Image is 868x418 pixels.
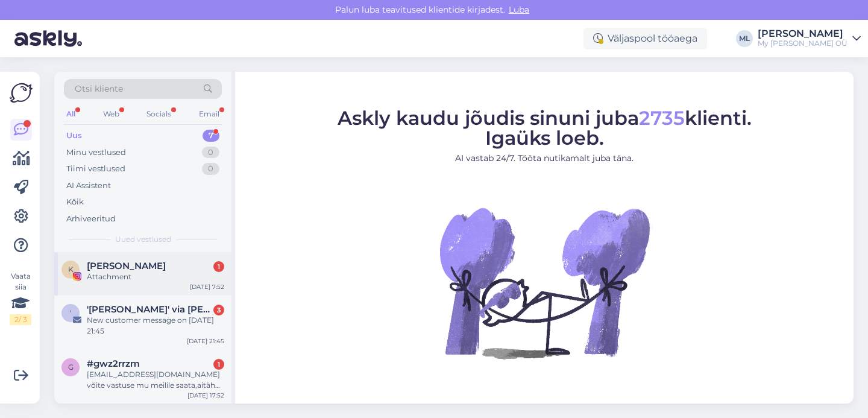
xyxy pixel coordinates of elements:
[87,261,166,271] span: Kristiine Pajussaar
[101,106,122,122] div: Web
[505,4,533,15] span: Luba
[436,174,653,391] img: No Chat active
[68,265,74,274] span: K
[187,337,224,346] div: [DATE] 21:45
[144,106,174,122] div: Socials
[213,305,224,315] div: 3
[736,30,753,47] div: ML
[187,391,224,400] div: [DATE] 17:52
[758,29,861,48] a: [PERSON_NAME]My [PERSON_NAME] OÜ
[87,304,212,315] span: 'Simone De Ruosi' via Stella Bredenist
[213,261,224,272] div: 1
[66,180,111,192] div: AI Assistent
[66,130,82,142] div: Uus
[758,39,848,48] div: My [PERSON_NAME] OÜ
[213,359,224,370] div: 1
[203,130,219,142] div: 7
[115,234,171,245] span: Uued vestlused
[75,83,123,95] span: Otsi kliente
[338,106,752,149] span: Askly kaudu jõudis sinuni juba klienti. Igaüks loeb.
[64,106,78,122] div: All
[87,315,224,337] div: New customer message on [DATE] 21:45
[338,151,752,164] p: AI vastab 24/7. Tööta nutikamalt juba täna.
[87,271,224,282] div: Attachment
[202,147,219,159] div: 0
[10,271,31,325] div: Vaata siia
[758,29,848,39] div: [PERSON_NAME]
[66,147,126,159] div: Minu vestlused
[190,282,224,291] div: [DATE] 7:52
[66,196,84,208] div: Kõik
[202,163,219,175] div: 0
[66,213,116,225] div: Arhiveeritud
[583,28,707,49] div: Väljaspool tööaega
[87,369,224,391] div: [EMAIL_ADDRESS][DOMAIN_NAME] võite vastuse mu meilile saata,aitäh 😊
[66,163,125,175] div: Tiimi vestlused
[10,314,31,325] div: 2 / 3
[197,106,222,122] div: Email
[70,308,71,317] span: '
[639,106,685,129] span: 2735
[87,358,140,369] span: #gwz2rrzm
[68,363,74,372] span: g
[10,81,33,104] img: Askly Logo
